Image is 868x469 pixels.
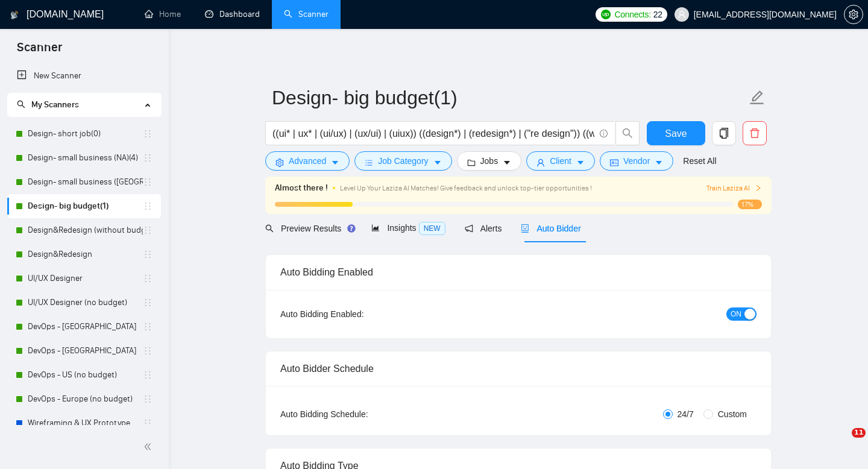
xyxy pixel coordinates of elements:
[844,10,863,19] a: setting
[272,126,594,141] input: Search Freelance Jobs...
[354,151,451,171] button: barsJob Categorycaret-down
[145,9,181,19] a: homeHome
[10,5,19,25] img: logo
[346,223,357,234] div: Tooltip anchor
[280,351,756,386] div: Auto Bidder Schedule
[550,154,571,168] span: Client
[28,194,143,218] a: Design- big budget(1)
[683,154,716,168] a: Reset All
[275,181,328,195] span: Almost there !
[143,129,153,139] span: holder
[526,151,595,171] button: userClientcaret-down
[143,274,153,283] span: holder
[7,170,161,194] li: Design- small business (Europe)(4)
[143,322,153,332] span: holder
[7,363,161,387] li: DevOps - US (no budget)
[7,291,161,315] li: UI/UX Designer (no budget)
[503,158,511,167] span: caret-down
[706,183,762,194] button: Train Laziza AI
[17,64,151,88] a: New Scanner
[365,158,373,167] span: bars
[280,307,439,321] div: Auto Bidding Enabled:
[205,9,260,19] a: dashboardDashboard
[600,151,673,171] button: idcardVendorcaret-down
[7,218,161,242] li: Design&Redesign (without budget)
[284,9,329,19] a: searchScanner
[340,184,592,192] span: Level Up Your Laziza AI Matches! Give feedback and unlock top-tier opportunities !
[28,291,143,315] a: UI/UX Designer (no budget)
[28,315,143,339] a: DevOps - [GEOGRAPHIC_DATA]
[28,339,143,363] a: DevOps - [GEOGRAPHIC_DATA]
[610,158,618,167] span: idcard
[17,99,79,110] span: My Scanners
[536,158,545,167] span: user
[371,223,445,233] span: Insights
[480,154,498,168] span: Jobs
[465,224,502,233] span: Alerts
[743,121,767,145] button: delete
[265,151,350,171] button: settingAdvancedcaret-down
[143,441,156,453] span: double-left
[289,154,326,168] span: Advanced
[7,315,161,339] li: DevOps - US
[465,224,473,233] span: notification
[265,224,274,233] span: search
[616,128,639,139] span: search
[7,194,161,218] li: Design- big budget(1)
[28,266,143,291] a: UI/UX Designer
[743,128,766,139] span: delete
[7,146,161,170] li: Design- small business (NA)(4)
[7,242,161,266] li: Design&Redesign
[678,10,686,19] span: user
[7,411,161,435] li: Wireframing & UX Prototype
[143,250,153,259] span: holder
[749,90,765,105] span: edit
[371,224,380,232] span: area-chart
[7,64,161,88] li: New Scanner
[143,370,153,380] span: holder
[275,158,284,167] span: setting
[844,5,863,24] button: setting
[844,10,863,19] span: setting
[143,153,153,163] span: holder
[600,130,608,137] span: info-circle
[457,151,522,171] button: folderJobscaret-down
[673,408,699,421] span: 24/7
[712,128,735,139] span: copy
[28,411,143,435] a: Wireframing & UX Prototype
[7,122,161,146] li: Design- short job(0)
[28,242,143,266] a: Design&Redesign
[467,158,476,167] span: folder
[576,158,585,167] span: caret-down
[280,408,439,421] div: Auto Bidding Schedule:
[827,428,856,457] iframe: Intercom live chat
[614,8,650,21] span: Connects:
[28,146,143,170] a: Design- small business (NA)(4)
[272,83,747,113] input: Scanner name...
[28,218,143,242] a: Design&Redesign (without budget)
[731,307,741,321] span: ON
[331,158,339,167] span: caret-down
[17,100,25,109] span: search
[653,8,662,21] span: 22
[143,201,153,211] span: holder
[521,224,529,233] span: robot
[143,394,153,404] span: holder
[755,184,762,192] span: right
[7,387,161,411] li: DevOps - Europe (no budget)
[28,363,143,387] a: DevOps - US (no budget)
[143,346,153,356] span: holder
[433,158,442,167] span: caret-down
[7,266,161,291] li: UI/UX Designer
[852,428,866,438] span: 11
[143,298,153,307] span: holder
[738,200,762,209] span: 17%
[647,121,705,145] button: Save
[7,339,161,363] li: DevOps - Europe
[280,255,756,289] div: Auto Bidding Enabled
[143,418,153,428] span: holder
[623,154,650,168] span: Vendor
[265,224,352,233] span: Preview Results
[655,158,663,167] span: caret-down
[419,222,445,235] span: NEW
